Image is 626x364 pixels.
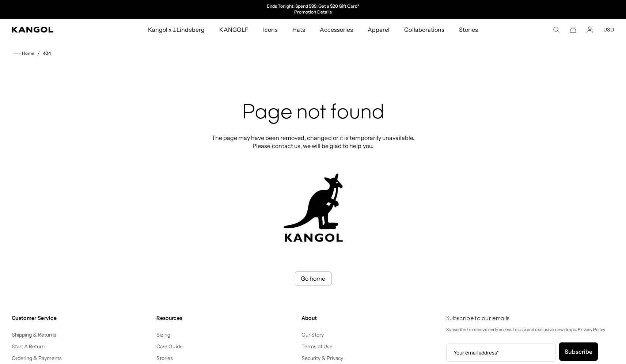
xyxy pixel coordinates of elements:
h4: Resources [156,315,295,321]
h4: Subscribe to our emails [446,315,614,323]
a: Home [14,50,34,57]
div: Announcement [238,4,388,15]
h4: About [301,315,440,321]
p: Subscribe to receive early access to sale and exclusive new drops. Privacy Policy [446,326,614,334]
a: Promotion Details [294,9,331,15]
a: Go home [295,272,331,285]
span: Apparel [368,19,390,40]
button: Subscribe [559,342,598,361]
p: Ends Tonight: Spend $99, Get a $20 Gift Card* [267,4,359,10]
span: Icons [263,19,278,40]
a: Hats [285,19,312,40]
a: Care Guide [156,343,182,350]
p: The page may have been removed, changed or it is temporarily unavailable. Please contact us, we w... [209,134,417,150]
span: Home [20,51,34,56]
a: Stories [452,19,485,40]
a: Apparel [360,19,397,40]
span: Collaborations [404,19,444,40]
slideshow-component: Announcement bar [238,4,388,15]
button: USD [603,26,614,33]
a: Terms of Use [301,343,333,350]
a: Icons [256,19,285,40]
a: Start A Return [12,343,45,350]
span: KANGOLF [219,19,248,40]
a: Our Story [301,331,324,338]
a: Ordering & Payments [12,355,62,361]
a: Kangol x J.Lindeberg [141,19,212,40]
h4: Customer Service [12,315,151,321]
li: / [34,49,40,58]
a: 404 [43,51,51,56]
a: Shipping & Returns [12,331,57,338]
span: Accessories [320,19,353,40]
a: Security & Privacy [301,355,344,361]
span: Kangol x J.Lindeberg [148,19,205,40]
a: Account [587,26,593,33]
a: KANGOLF [212,19,255,40]
button: Cart [570,26,576,33]
a: Accessories [312,19,360,40]
div: 1 of 2 [238,4,388,15]
summary: Search here [553,26,559,33]
span: Stories [459,19,478,40]
img: kangol-404-logo.jpg [282,173,344,242]
a: Kangol [12,27,98,33]
a: Collaborations [397,19,451,40]
h2: Page not found [209,102,417,125]
span: Hats [292,19,305,40]
a: Sizing [156,331,170,338]
a: Stories [156,355,173,361]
